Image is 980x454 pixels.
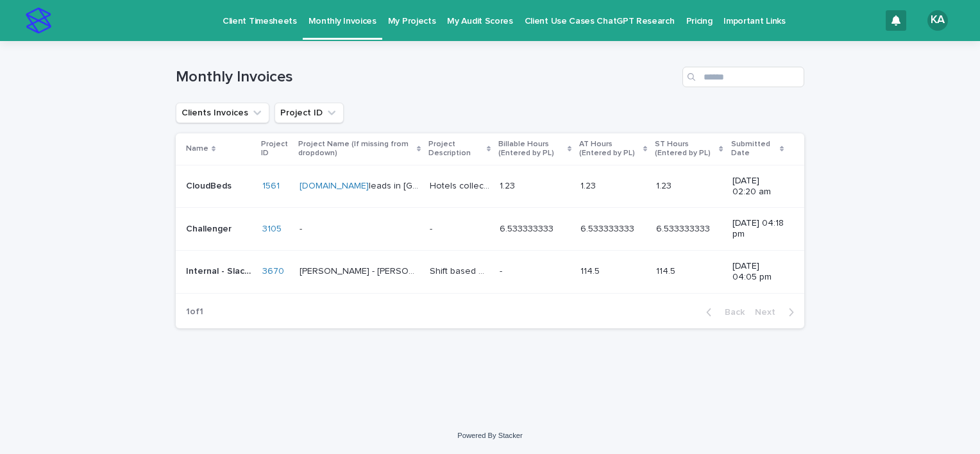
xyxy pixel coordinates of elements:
p: - [430,221,435,235]
p: Internal - Slack Self Serve [186,264,255,277]
a: 1561 [262,181,280,192]
p: 114.5 [656,264,678,277]
p: AT Hours (Entered by PL) [579,137,640,161]
p: 1.23 [580,178,598,192]
p: - [300,221,305,235]
p: 6.533333333 [500,221,556,235]
img: stacker-logo-s-only.png [26,8,51,33]
tr: ChallengerChallenger 3105 -- -- 6.5333333336.533333333 6.5333333336.533333333 6.5333333336.533333... [176,208,804,251]
p: Submitted Date [731,137,777,161]
p: 1.23 [656,178,674,192]
p: Project Name (If missing from dropdown) [298,137,414,161]
input: Search [682,67,804,87]
a: [DOMAIN_NAME] [300,181,369,190]
p: 6.533333333 [580,221,637,235]
button: Clients Invoices [176,103,269,123]
button: Back [696,307,750,318]
p: 6.533333333 [656,221,713,235]
p: leads in [GEOGRAPHIC_DATA] [300,178,422,192]
button: Next [750,307,804,318]
tr: CloudBedsCloudBeds 1561 [DOMAIN_NAME]leads in [GEOGRAPHIC_DATA]leads in [GEOGRAPHIC_DATA] Hotels ... [176,165,804,208]
a: 3105 [262,224,282,235]
div: KA [927,10,948,31]
button: Project ID [275,103,344,123]
p: Hotels collection [430,178,493,192]
a: 3670 [262,266,284,277]
p: 1.23 [500,178,518,192]
p: Shift based work [430,264,493,277]
p: CloudBeds [186,178,234,192]
p: Challenger [186,221,234,235]
span: Next [755,308,783,317]
p: 114.5 [580,264,602,277]
p: [PERSON_NAME] - [PERSON_NAME] Self Serve [300,264,422,277]
p: - [500,264,505,277]
a: Powered By Stacker [457,432,522,439]
p: Project ID [261,137,291,161]
p: 1 of 1 [176,296,214,328]
p: Name [186,142,208,156]
p: Billable Hours (Entered by PL) [498,137,564,161]
p: [DATE] 04:18 pm [732,218,784,240]
p: Project Description [428,137,484,161]
p: ST Hours (Entered by PL) [655,137,716,161]
tr: Internal - Slack Self ServeInternal - Slack Self Serve 3670 [PERSON_NAME] - [PERSON_NAME] Self Se... [176,250,804,293]
p: [DATE] 04:05 pm [732,261,784,283]
h1: Monthly Invoices [176,68,677,87]
p: [DATE] 02:20 am [732,176,784,198]
span: Back [717,308,745,317]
